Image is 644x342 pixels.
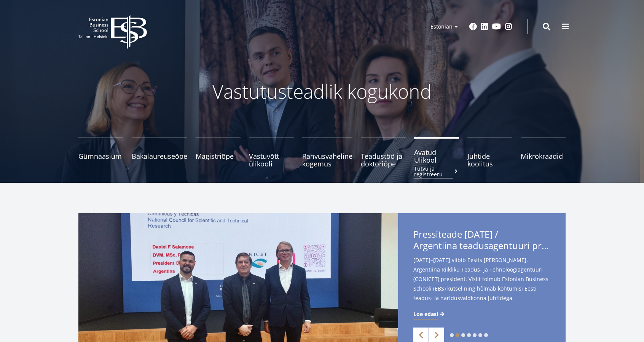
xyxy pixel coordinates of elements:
[467,152,512,168] span: Juhtide koolitus
[132,137,187,168] a: Bakalaureuseõpe
[414,149,459,164] span: Avatud Ülikool
[505,23,512,30] a: Instagram
[492,23,501,30] a: Youtube
[302,152,352,168] span: Rahvusvaheline kogemus
[414,137,459,168] a: Avatud ÜlikoolTutvu ja registreeru
[249,137,294,168] a: Vastuvõtt ülikooli
[481,23,488,30] a: Linkedin
[132,152,187,160] span: Bakalaureuseõpe
[78,152,123,160] span: Gümnaasium
[469,23,477,30] a: Facebook
[78,137,123,168] a: Gümnaasium
[361,152,406,168] span: Teadustöö ja doktoriõpe
[414,166,459,177] small: Tutvu ja registreeru
[467,137,512,168] a: Juhtide koolitus
[196,152,241,160] span: Magistriõpe
[302,137,352,168] a: Rahvusvaheline kogemus
[456,333,459,337] a: 2
[473,333,477,337] a: 5
[413,229,550,254] span: Pressiteade [DATE] /
[413,255,550,303] span: [DATE]–[DATE] viibib Eestis [PERSON_NAME], Argentiina Riikliku Teadus- ja Tehnoloogiagentuuri (CO...
[461,333,465,337] a: 3
[521,152,566,160] span: Mikrokraadid
[478,333,482,337] a: 6
[413,240,550,251] span: Argentiina teadusagentuuri president [PERSON_NAME] külastab Eestit
[120,80,524,103] p: Vastutusteadlik kogukond
[467,333,471,337] a: 4
[413,310,446,318] a: Loe edasi
[413,310,438,318] span: Loe edasi
[521,137,566,168] a: Mikrokraadid
[484,333,488,337] a: 7
[196,137,241,168] a: Magistriõpe
[361,137,406,168] a: Teadustöö ja doktoriõpe
[450,333,454,337] a: 1
[249,152,294,168] span: Vastuvõtt ülikooli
